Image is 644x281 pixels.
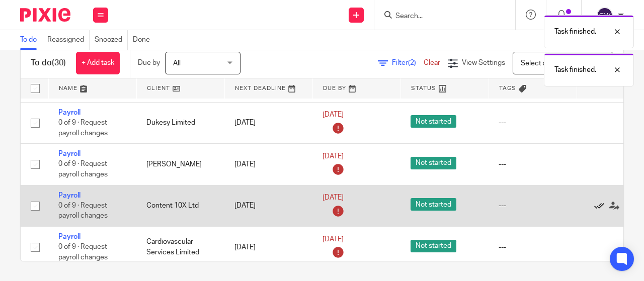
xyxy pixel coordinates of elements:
[95,30,128,50] a: Snoozed
[58,192,80,199] a: Payroll
[224,185,312,226] td: [DATE]
[136,227,224,268] td: Cardiovascular Services Limited
[76,52,120,74] a: + Add task
[323,153,344,160] span: [DATE]
[136,102,224,143] td: Dukesy Limited
[323,236,344,243] span: [DATE]
[58,244,108,261] span: 0 of 9 · Request payroll changes
[58,161,108,178] span: 0 of 9 · Request payroll changes
[411,157,456,169] span: Not started
[58,233,80,240] a: Payroll
[20,8,70,22] img: Pixie
[554,65,596,75] p: Task finished.
[173,60,181,67] span: All
[411,198,456,211] span: Not started
[499,201,567,211] div: ---
[58,109,80,116] a: Payroll
[58,202,108,220] span: 0 of 9 · Request payroll changes
[411,240,456,252] span: Not started
[136,144,224,185] td: [PERSON_NAME]
[499,118,567,128] div: ---
[499,159,567,169] div: ---
[597,7,613,23] img: svg%3E
[411,115,456,128] span: Not started
[52,59,66,67] span: (30)
[499,242,567,252] div: ---
[31,58,66,68] h1: To do
[133,30,155,50] a: Done
[47,30,90,50] a: Reassigned
[58,119,108,137] span: 0 of 9 · Request payroll changes
[323,111,344,118] span: [DATE]
[594,201,609,211] a: Mark as done
[20,30,42,50] a: To do
[554,27,596,37] p: Task finished.
[136,185,224,226] td: Content 10X Ltd
[499,85,516,91] span: Tags
[224,144,312,185] td: [DATE]
[224,227,312,268] td: [DATE]
[323,194,344,201] span: [DATE]
[224,102,312,143] td: [DATE]
[138,58,160,68] p: Due by
[58,150,80,157] a: Payroll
